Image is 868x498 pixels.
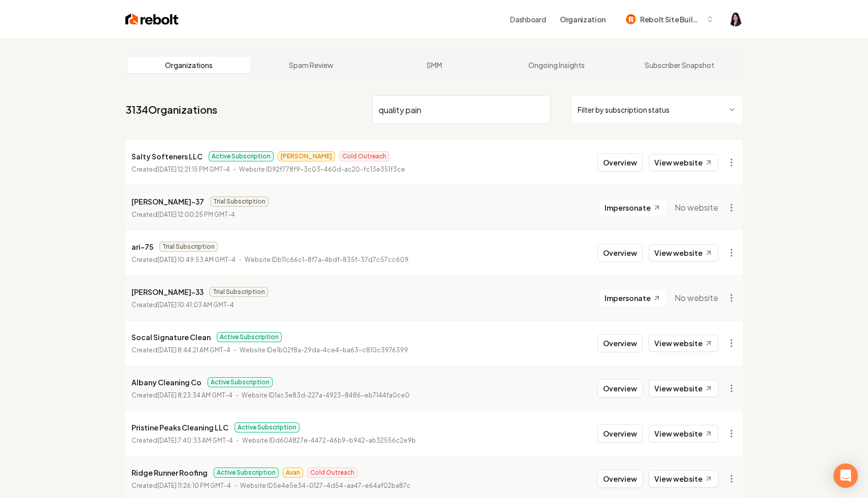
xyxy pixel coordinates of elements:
[245,255,409,265] p: Website ID b11c66c1-8f7a-4bdf-835f-37d7c57cc609
[649,244,718,261] a: View website
[157,301,234,309] time: [DATE] 10:41:03 AM GMT-4
[210,287,268,297] span: Trial Subscription
[640,14,702,25] span: Rebolt Site Builder
[125,12,179,26] img: Rebolt Logo
[131,481,231,491] p: Created
[242,390,410,401] p: Website ID 1ac3e83d-227a-4923-8486-eb7144fa0ce0
[278,151,335,161] span: [PERSON_NAME]
[597,244,643,262] button: Overview
[127,57,250,73] a: Organizations
[157,256,236,263] time: [DATE] 10:49:53 AM GMT-4
[159,242,218,252] span: Trial Subscription
[339,151,389,161] span: Cold Outreach
[599,289,666,307] button: Impersonate
[235,422,299,433] span: Active Subscription
[597,379,643,397] button: Overview
[157,211,235,218] time: [DATE] 12:00:25 PM GMT-4
[833,463,858,488] div: Open Intercom Messenger
[373,57,495,73] a: SMM
[131,436,233,446] p: Created
[125,103,217,117] a: 3134Organizations
[131,195,204,208] p: [PERSON_NAME]-37
[131,421,228,434] p: Pristine Peaks Cleaning LLC
[605,293,651,303] span: Impersonate
[649,470,718,487] a: View website
[210,196,269,207] span: Trial Subscription
[283,468,303,478] span: Avan
[597,153,643,172] button: Overview
[214,468,279,478] span: Active Subscription
[307,468,357,478] span: Cold Outreach
[240,345,408,355] p: Website ID e1b02f8a-29da-4ce4-ba63-c810c3976399
[131,390,232,401] p: Created
[597,470,643,488] button: Overview
[131,210,235,220] p: Created
[131,467,208,479] p: Ridge Runner Roofing
[372,95,551,124] input: Search by name or ID
[649,425,718,442] a: View website
[157,482,231,489] time: [DATE] 11:26:10 PM GMT-4
[131,345,230,355] p: Created
[675,292,718,304] span: No website
[131,300,234,310] p: Created
[605,203,651,213] span: Impersonate
[157,346,230,354] time: [DATE] 8:44:21 AM GMT-4
[649,154,718,171] a: View website
[131,286,204,298] p: [PERSON_NAME]-33
[618,57,741,73] a: Subscriber Snapshot
[597,424,643,443] button: Overview
[131,241,153,253] p: ari-75
[675,202,718,214] span: No website
[131,164,230,175] p: Created
[649,335,718,352] a: View website
[597,334,643,352] button: Overview
[728,12,743,26] button: Open user button
[209,151,274,161] span: Active Subscription
[242,436,416,446] p: Website ID d604827e-4472-46b9-b942-ab32556c2e9b
[131,255,236,265] p: Created
[239,164,405,175] p: Website ID 92f778f9-3c03-460d-ac20-fc13e351f3ce
[208,377,273,387] span: Active Subscription
[495,57,618,73] a: Ongoing Insights
[157,165,230,173] time: [DATE] 12:21:15 PM GMT-4
[131,150,203,162] p: Salty Softeners LLC
[131,331,211,343] p: Socal Signature Clean
[554,10,612,28] button: Organization
[626,14,636,24] img: Rebolt Site Builder
[157,437,233,444] time: [DATE] 7:40:33 AM GMT-4
[240,481,411,491] p: Website ID 5e4e5e34-0127-4d54-aa47-e64af02ba87c
[599,198,666,217] button: Impersonate
[728,12,743,26] img: Haley Paramoure
[131,376,202,388] p: Albany Cleaning Co
[649,380,718,397] a: View website
[217,332,282,342] span: Active Subscription
[157,391,232,399] time: [DATE] 8:23:34 AM GMT-4
[250,57,373,73] a: Spam Review
[510,14,546,24] a: Dashboard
